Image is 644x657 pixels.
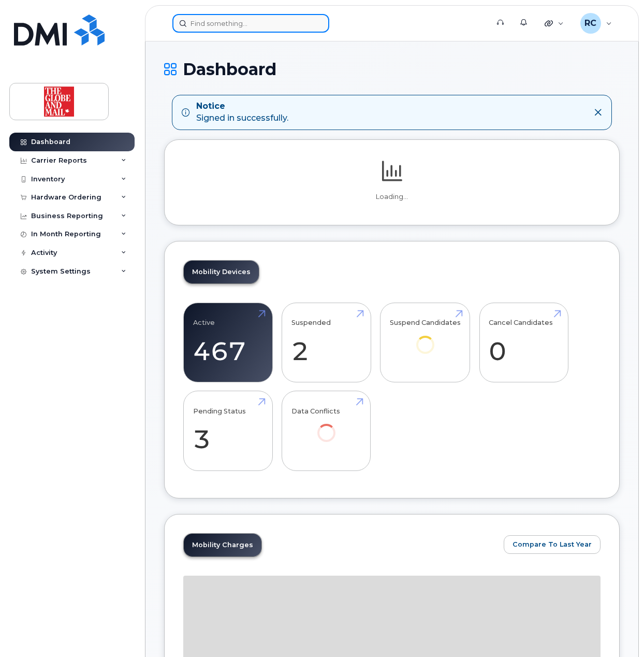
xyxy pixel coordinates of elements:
[193,308,263,377] a: Active 467
[513,539,592,549] span: Compare To Last Year
[489,308,559,377] a: Cancel Candidates 0
[184,534,261,556] a: Mobility Charges
[193,397,263,465] a: Pending Status 3
[183,192,601,202] p: Loading...
[504,535,601,554] button: Compare To Last Year
[291,397,361,456] a: Data Conflicts
[164,60,620,78] h1: Dashboard
[196,101,288,124] div: Signed in successfully.
[291,308,361,377] a: Suspended 2
[184,261,259,283] a: Mobility Devices
[196,101,288,112] strong: Notice
[390,308,461,368] a: Suspend Candidates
